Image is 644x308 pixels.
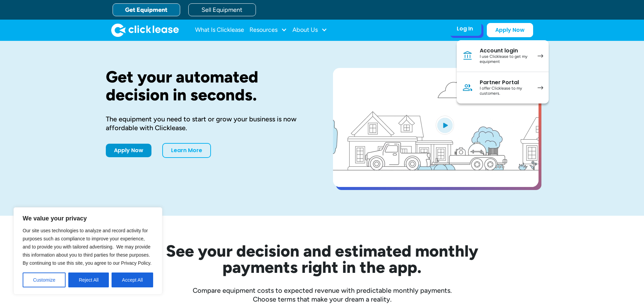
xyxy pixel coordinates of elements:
[480,86,531,96] div: I offer Clicklease to my customers.
[106,286,539,304] div: Compare equipment costs to expected revenue with predictable monthly payments. Choose terms that ...
[23,214,153,222] p: We value your privacy
[68,273,109,287] button: Reject All
[188,3,256,16] a: Sell Equipment
[457,25,473,32] div: Log In
[111,23,179,37] img: Clicklease logo
[292,23,327,37] div: About Us
[480,54,531,65] div: I use Clicklease to get my equipment
[462,50,473,61] img: Bank icon
[106,144,151,157] a: Apply Now
[106,68,311,104] h1: Get your automated decision in seconds.
[249,23,287,37] div: Resources
[457,40,549,72] a: Account loginI use Clicklease to get my equipment
[538,54,543,58] img: arrow
[457,40,549,103] nav: Log In
[195,23,244,37] a: What Is Clicklease
[462,82,473,93] img: Person icon
[162,143,211,158] a: Learn More
[23,228,151,266] span: Our site uses technologies to analyze and record activity for purposes such as compliance to impr...
[23,273,66,287] button: Customize
[113,3,180,16] a: Get Equipment
[480,79,531,86] div: Partner Portal
[436,116,454,135] img: Blue play button logo on a light blue circular background
[538,86,543,90] img: arrow
[106,115,311,132] div: The equipment you need to start or grow your business is now affordable with Clicklease.
[14,207,162,294] div: We value your privacy
[457,72,549,103] a: Partner PortalI offer Clicklease to my customers.
[480,47,531,54] div: Account login
[333,68,539,187] a: open lightbox
[112,273,153,287] button: Accept All
[133,243,511,275] h2: See your decision and estimated monthly payments right in the app.
[111,23,179,37] a: home
[487,23,533,37] a: Apply Now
